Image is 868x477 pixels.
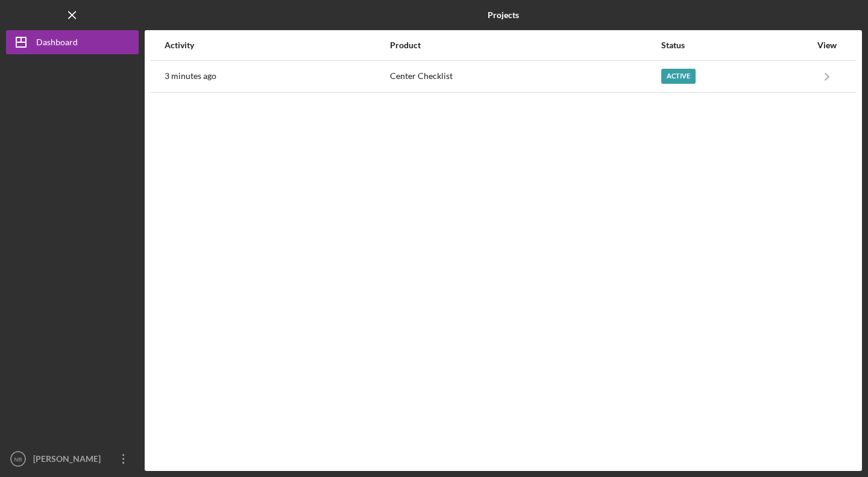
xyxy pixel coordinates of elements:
[390,40,660,50] div: Product
[812,40,842,50] div: View
[661,40,811,50] div: Status
[661,69,696,84] div: Active
[165,71,216,81] time: 2025-10-01 02:16
[6,447,139,471] button: NB[PERSON_NAME]
[165,40,389,50] div: Activity
[36,30,78,57] div: Dashboard
[488,10,519,20] b: Projects
[390,62,660,92] div: Center Checklist
[6,30,139,54] button: Dashboard
[30,447,108,474] div: [PERSON_NAME]
[14,456,22,463] text: NB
